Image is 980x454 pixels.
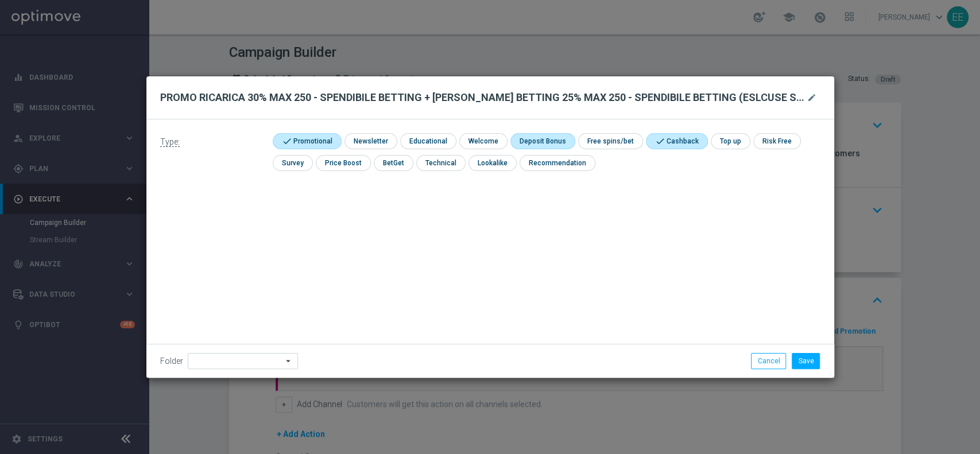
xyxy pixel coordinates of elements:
[751,353,786,369] button: Cancel
[792,353,820,369] button: Save
[283,354,295,368] i: arrow_drop_down
[160,356,183,366] label: Folder
[806,91,820,104] button: mode_edit
[807,93,816,102] i: mode_edit
[160,91,806,104] h2: PROMO RICARICA 30% MAX 250 - SPENDIBILE BETTING + [PERSON_NAME] BETTING 25% MAX 250 - SPENDIBILE ...
[160,137,180,147] span: Type:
